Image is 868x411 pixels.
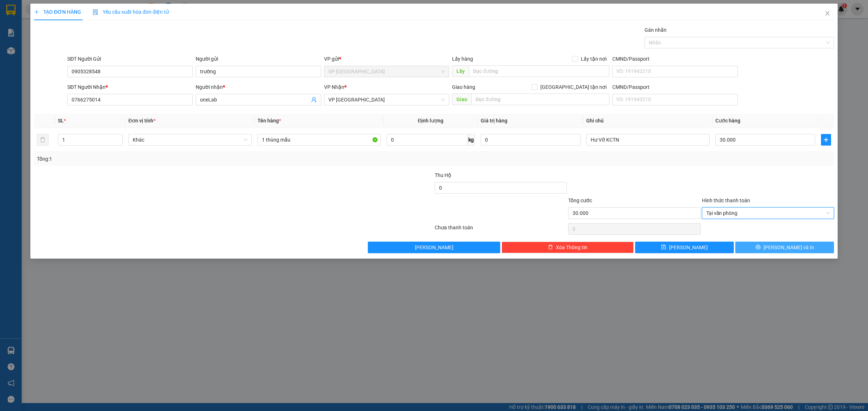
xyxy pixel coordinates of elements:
[93,9,98,15] img: icon
[702,198,750,203] label: Hình thức thanh toán
[93,9,169,15] span: Yêu cầu xuất hóa đơn điện tử
[548,245,553,250] span: delete
[471,94,609,105] input: Dọc đường
[612,83,738,91] div: CMND/Passport
[133,134,247,145] span: Khác
[434,224,567,236] div: Chưa thanh toán
[481,134,580,146] input: 0
[468,134,475,146] span: kg
[311,97,317,103] span: user-add
[328,94,445,105] span: VP Sài Gòn
[114,140,122,145] span: Decrease Value
[612,55,738,63] div: CMND/Passport
[669,243,708,251] span: [PERSON_NAME]
[67,83,193,91] div: SĐT Người Nhận
[578,55,609,63] span: Lấy tận nơi
[537,83,609,91] span: [GEOGRAPHIC_DATA] tận nơi
[583,114,712,128] th: Ghi chú
[37,155,335,163] div: Tổng: 1
[756,245,761,250] span: printer
[258,134,381,146] input: VD: Bàn, Ghế
[502,242,634,253] button: deleteXóa Thông tin
[586,134,710,146] input: Ghi Chú
[826,211,830,215] span: close-circle
[635,242,734,253] button: save[PERSON_NAME]
[706,208,830,219] span: Tại văn phòng
[452,65,469,77] span: Lấy
[58,118,64,124] span: SL
[452,84,475,90] span: Giao hàng
[644,27,667,33] label: Gán nhãn
[435,172,451,178] span: Thu Hộ
[556,243,587,251] span: Xóa Thông tin
[116,140,121,145] span: down
[821,137,831,143] span: plus
[735,242,834,253] button: printer[PERSON_NAME] và In
[418,118,443,124] span: Định lượng
[116,135,121,140] span: up
[196,55,321,63] div: Người gửi
[258,118,281,124] span: Tên hàng
[568,198,592,203] span: Tổng cước
[661,245,666,250] span: save
[825,10,830,16] span: close
[34,9,39,14] span: plus
[415,243,454,251] span: [PERSON_NAME]
[469,65,609,77] input: Dọc đường
[324,55,450,63] div: VP gửi
[368,242,500,253] button: [PERSON_NAME]
[452,94,471,105] span: Giao
[821,134,831,146] button: plus
[34,9,81,15] span: TẠO ĐƠN HÀNG
[37,134,48,146] button: delete
[715,118,740,124] span: Cước hàng
[763,243,814,251] span: [PERSON_NAME] và In
[481,118,507,124] span: Giá trị hàng
[114,134,122,140] span: Increase Value
[196,83,321,91] div: Người nhận
[817,4,838,24] button: Close
[67,55,193,63] div: SĐT Người Gửi
[324,84,344,90] span: VP Nhận
[328,66,445,77] span: VP Nha Trang
[128,118,156,124] span: Đơn vị tính
[452,56,473,62] span: Lấy hàng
